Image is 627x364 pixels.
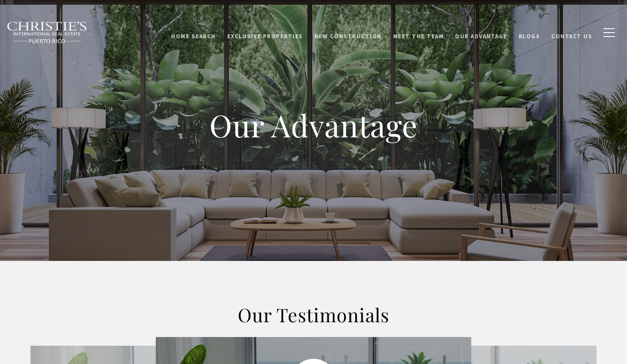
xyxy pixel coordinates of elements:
[449,24,513,40] a: Our Advantage
[309,24,388,40] a: New Construction
[519,28,540,36] span: Blogs
[7,21,88,44] img: Christie's International Real Estate black text logo
[227,28,303,36] span: Exclusive Properties
[139,106,488,144] h1: Our Advantage
[222,24,309,40] a: Exclusive Properties
[314,28,382,36] span: New Construction
[165,24,222,40] a: Home Search
[551,28,592,36] span: Contact Us
[30,303,597,327] h2: Our Testimonials
[388,24,450,40] a: Meet the Team
[513,24,546,40] a: Blogs
[455,28,507,36] span: Our Advantage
